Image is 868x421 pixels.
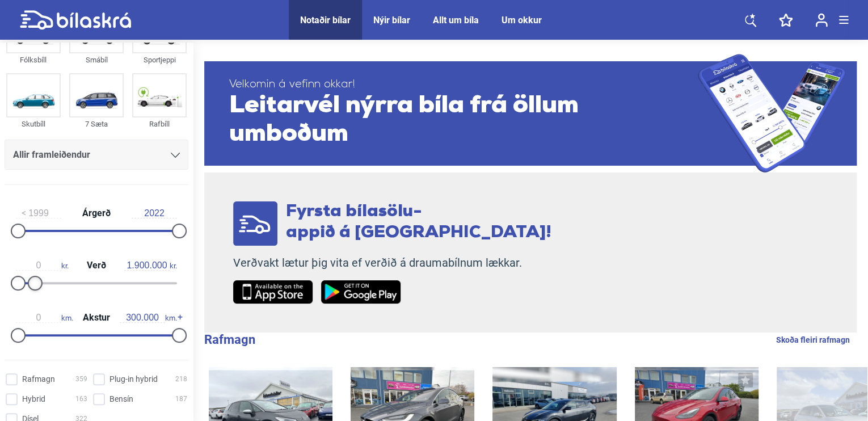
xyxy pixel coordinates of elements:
a: Allt um bíla [433,15,479,26]
a: Skoða fleiri rafmagn [776,332,850,347]
span: kr. [124,260,177,271]
a: Velkomin á vefinn okkar!Leitarvél nýrra bíla frá öllum umboðum [204,54,857,172]
span: 359 [75,373,87,385]
div: Sportjeppi [132,53,187,66]
span: 218 [175,373,187,385]
div: Rafbíll [132,117,187,130]
span: Hybrid [22,393,45,405]
a: Um okkur [502,15,542,26]
div: Skutbíll [6,117,61,130]
span: 163 [75,393,87,405]
span: km. [16,313,73,323]
span: kr. [16,260,69,271]
span: Fyrsta bílasölu- appið á [GEOGRAPHIC_DATA]! [286,203,551,242]
span: Rafmagn [22,373,55,385]
span: 187 [175,393,187,405]
span: Plug-in hybrid [109,373,158,385]
div: Smábíl [69,53,124,66]
span: Akstur [80,313,113,322]
img: user-login.svg [815,13,828,27]
span: Allir framleiðendur [13,147,90,163]
div: Fólksbíll [6,53,61,66]
div: 7 Sæta [69,117,124,130]
a: Nýir bílar [373,15,410,26]
span: Bensín [109,393,133,405]
span: Verð [84,261,109,270]
b: Rafmagn [204,332,255,347]
span: Velkomin á vefinn okkar! [229,78,698,92]
p: Verðvakt lætur þig vita ef verðið á draumabílnum lækkar. [233,256,551,270]
a: Notaðir bílar [300,15,351,26]
span: Árgerð [79,209,113,218]
span: Leitarvél nýrra bíla frá öllum umboðum [229,92,698,149]
span: km. [120,313,177,323]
